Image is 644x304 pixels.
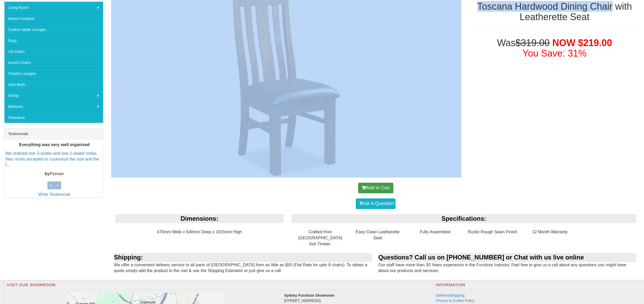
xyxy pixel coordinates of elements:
[4,46,103,57] a: Lift Chairs
[4,112,103,123] a: Clearance
[4,90,103,101] a: Dining
[349,229,406,247] div: Easy Clean Leatherette Seat
[4,101,103,112] a: Bedroom
[4,35,103,46] a: Rugs
[376,253,640,280] div: Our staff have more than 30 Years experience in the Furniture Industry. Feel free to give us a ca...
[111,253,375,280] div: We offer a convenient delivery service to all parts of [GEOGRAPHIC_DATA] from as little as $50 (F...
[6,171,103,177] p: Peiman
[6,151,99,168] a: We ordered one 3-seater and one 2-seater sofas, they nicely accepted to customize the size and th...
[4,2,103,13] a: Living Room
[45,172,50,176] b: by
[464,229,521,241] div: Rustic Rough Sawn Finish
[436,299,475,303] a: Privacy & Cookie Policy
[7,283,423,290] h2: Visit Our Showroom
[356,198,395,209] a: Ask A Question
[4,57,103,68] a: Accent Chairs
[406,229,464,241] div: Fully Assembled
[4,68,103,79] a: Theatre Lounges
[4,24,103,35] a: Custom Made Lounges
[378,253,636,262] div: Questions? Call us on [PHONE_NUMBER] or Chat with us live online
[292,229,349,253] div: Crafted from [GEOGRAPHIC_DATA] Ash Timber.
[4,129,103,139] div: Testimonials
[469,38,640,58] h1: Was
[114,253,372,262] div: Shipping:
[111,214,287,241] div: 470mm Wide x 540mm Deep x 1015mm High
[358,183,393,193] button: Add to Cart
[436,293,464,297] a: Delivery/Shipping
[292,214,636,223] div: Specifications:
[552,37,612,48] span: NOW $219.00
[522,48,587,59] font: You Save: 31%
[39,192,70,197] a: Write Testimonial
[436,283,584,290] h2: Information
[4,79,103,90] a: Sofa Beds
[469,1,640,22] h1: Toscana Hardwood Dining Chair with Leatherette Seat
[19,142,89,147] b: Everything was very well organized
[4,13,103,24] a: Moran Furniture
[115,214,283,223] div: Dimensions:
[516,37,550,48] del: $319.00
[284,293,334,297] strong: Sydney Furniture Showroom
[521,229,579,241] div: 12 Month Warranty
